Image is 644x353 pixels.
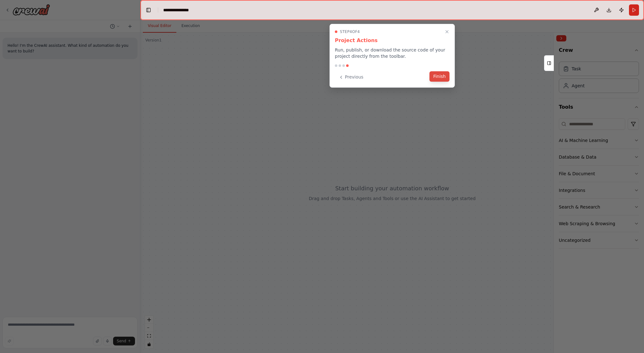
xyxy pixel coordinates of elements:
[335,72,367,82] button: Previous
[429,71,449,82] button: Finish
[443,28,451,35] button: Close walkthrough
[335,37,449,44] h3: Project Actions
[144,6,153,14] button: Hide left sidebar
[340,29,360,34] span: Step 4 of 4
[335,47,449,59] p: Run, publish, or download the source code of your project directly from the toolbar.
